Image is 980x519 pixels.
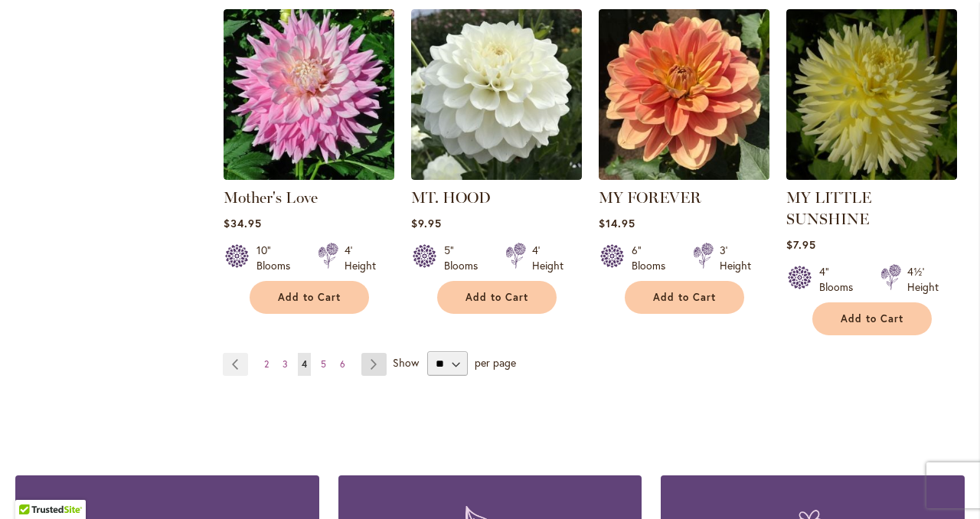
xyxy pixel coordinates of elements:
[465,291,528,304] span: Add to Cart
[907,264,939,295] div: 4½' Height
[841,312,903,325] span: Add to Cart
[599,9,769,180] img: MY FOREVER
[317,353,330,376] a: 5
[224,216,262,230] span: $34.95
[786,188,871,228] a: MY LITTLE SUNSHINE
[812,302,932,335] button: Add to Cart
[411,188,491,207] a: MT. HOOD
[340,358,345,370] span: 6
[283,358,288,370] span: 3
[279,353,292,376] a: 3
[224,188,318,207] a: Mother's Love
[532,243,563,273] div: 4' Height
[336,353,349,376] a: 6
[250,281,369,314] button: Add to Cart
[224,9,394,180] img: Mother's Love
[599,168,769,183] a: MY FOREVER
[302,358,307,370] span: 4
[260,353,273,376] a: 2
[345,243,376,273] div: 4' Height
[599,216,635,230] span: $14.95
[819,264,862,295] div: 4" Blooms
[786,237,816,252] span: $7.95
[444,243,487,273] div: 5" Blooms
[393,355,419,370] span: Show
[720,243,751,273] div: 3' Height
[786,168,957,183] a: MY LITTLE SUNSHINE
[653,291,716,304] span: Add to Cart
[321,358,326,370] span: 5
[625,281,744,314] button: Add to Cart
[278,291,341,304] span: Add to Cart
[475,355,516,370] span: per page
[411,168,582,183] a: MT. HOOD
[11,465,54,508] iframe: Launch Accessibility Center
[264,358,269,370] span: 2
[224,168,394,183] a: Mother's Love
[599,188,701,207] a: MY FOREVER
[256,243,299,273] div: 10" Blooms
[437,281,557,314] button: Add to Cart
[411,9,582,180] img: MT. HOOD
[786,9,957,180] img: MY LITTLE SUNSHINE
[411,216,442,230] span: $9.95
[632,243,675,273] div: 6" Blooms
